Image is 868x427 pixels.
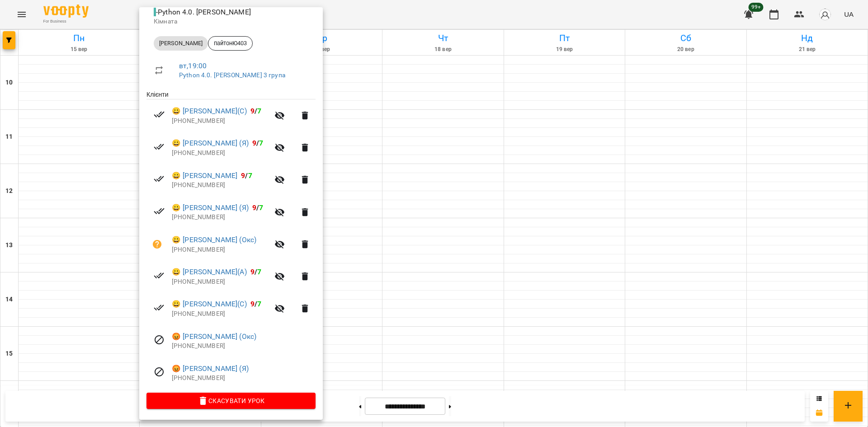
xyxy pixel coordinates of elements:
a: вт , 19:00 [179,61,207,70]
b: / [250,267,261,276]
svg: Візит сплачено [154,141,165,152]
p: [PHONE_NUMBER] [172,310,269,319]
b: / [250,107,261,115]
a: 😀 [PERSON_NAME] [172,170,237,181]
ul: Клієнти [146,90,316,393]
span: 7 [248,171,252,180]
span: 7 [257,267,261,276]
span: 9 [250,267,255,276]
p: [PHONE_NUMBER] [172,374,316,383]
span: 7 [259,139,263,147]
p: [PHONE_NUMBER] [172,213,269,222]
p: [PHONE_NUMBER] [172,117,269,126]
a: 😡 [PERSON_NAME] (Я) [172,363,249,374]
a: 😀 [PERSON_NAME](А) [172,267,247,277]
a: 😀 [PERSON_NAME](С) [172,299,247,310]
span: 9 [250,107,255,115]
a: 😡 [PERSON_NAME] (Окс) [172,331,256,342]
p: [PHONE_NUMBER] [172,181,269,190]
span: 7 [257,300,261,308]
div: пайтонЮ403 [208,36,253,51]
p: Кімната [154,17,308,26]
svg: Візит сплачено [154,270,165,281]
svg: Візит сплачено [154,109,165,120]
svg: Візит сплачено [154,302,165,313]
button: Візит ще не сплачено. Додати оплату? [146,234,168,255]
a: 😀 [PERSON_NAME] (Окс) [172,235,256,245]
p: [PHONE_NUMBER] [172,149,269,158]
span: 9 [250,300,255,308]
span: 9 [252,203,256,212]
p: [PHONE_NUMBER] [172,342,316,351]
b: / [241,171,252,180]
span: 7 [259,203,263,212]
span: пайтонЮ403 [208,39,252,47]
p: [PHONE_NUMBER] [172,245,269,254]
b: / [252,139,263,147]
button: Скасувати Урок [146,393,316,409]
span: - Python 4.0. [PERSON_NAME] [154,8,253,16]
svg: Візит скасовано [154,334,165,345]
p: [PHONE_NUMBER] [172,277,269,286]
b: / [250,300,261,308]
svg: Візит сплачено [154,206,165,216]
span: 9 [241,171,245,180]
span: [PERSON_NAME] [154,39,208,47]
a: 😀 [PERSON_NAME] (Я) [172,138,249,149]
span: 9 [252,139,256,147]
svg: Візит сплачено [154,174,165,184]
b: / [252,203,263,212]
a: 😀 [PERSON_NAME] (Я) [172,202,249,213]
span: 7 [257,107,261,115]
a: 😀 [PERSON_NAME](С) [172,106,247,117]
a: Python 4.0. [PERSON_NAME] 3 група [179,71,285,79]
span: Скасувати Урок [154,395,308,406]
svg: Візит скасовано [154,366,165,377]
